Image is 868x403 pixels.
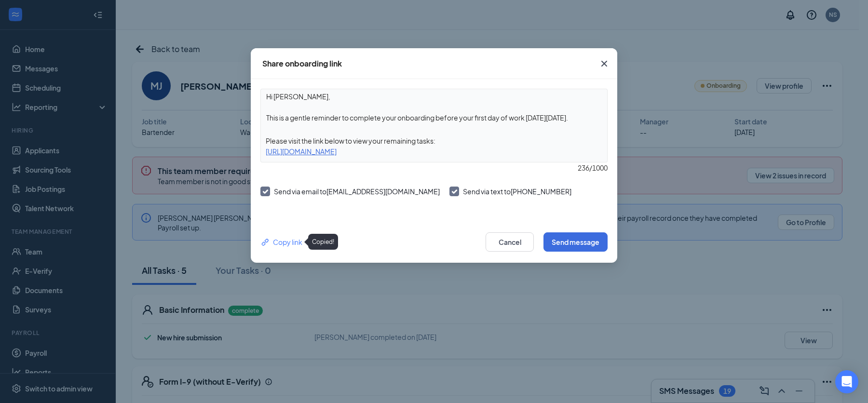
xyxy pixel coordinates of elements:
[308,234,338,250] div: Copied!
[598,58,610,69] svg: Cross
[260,162,608,173] div: 236 / 1000
[260,237,271,247] svg: Link
[260,237,302,247] div: Copy link
[261,135,607,146] div: Please visit the link below to view your remaining tasks:
[261,89,607,125] textarea: Hi [PERSON_NAME], This is a gentle reminder to complete your onboarding before your first day of ...
[260,237,302,247] button: Link Copy link
[463,187,571,196] span: Send via text to [PHONE_NUMBER]
[835,370,858,393] div: Open Intercom Messenger
[543,232,608,252] button: Send message
[486,232,534,252] button: Cancel
[274,187,440,196] span: Send via email to [EMAIL_ADDRESS][DOMAIN_NAME]
[262,58,342,69] div: Share onboarding link
[591,48,617,79] button: Close
[261,146,607,157] div: [URL][DOMAIN_NAME]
